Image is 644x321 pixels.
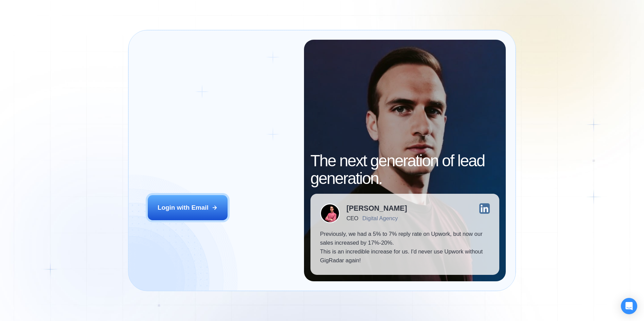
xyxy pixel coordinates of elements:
[158,203,209,212] div: Login with Email
[362,215,398,222] div: Digital Agency
[310,152,499,187] h2: The next generation of lead generation.
[621,298,637,314] div: Open Intercom Messenger
[346,215,358,222] div: CEO
[148,195,228,220] button: Login with Email
[320,230,490,265] p: Previously, we had a 5% to 7% reply rate on Upwork, but now our sales increased by 17%-20%. This ...
[346,205,407,212] div: [PERSON_NAME]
